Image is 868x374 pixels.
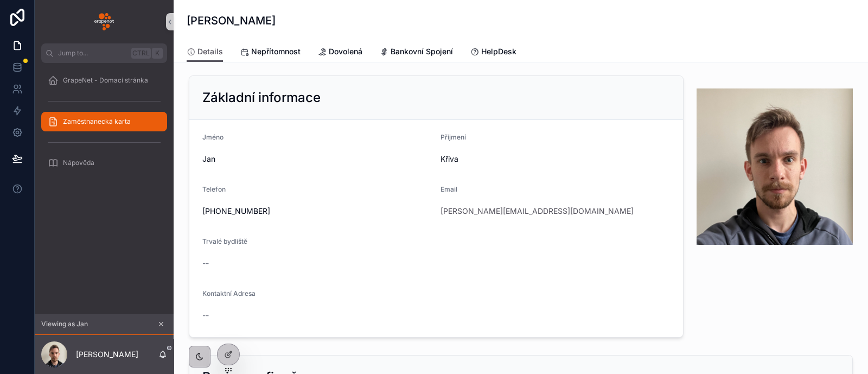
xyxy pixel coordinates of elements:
[202,206,432,217] span: [PHONE_NUMBER]
[441,154,670,164] span: Křiva
[202,185,226,193] span: Telefon
[153,49,162,58] span: K
[251,46,301,57] span: Nepřítomnost
[441,206,634,217] a: [PERSON_NAME][EMAIL_ADDRESS][DOMAIN_NAME]
[41,71,167,90] a: GrapeNet - Domací stránka
[441,133,466,141] span: Příjmení
[481,46,516,57] span: HelpDesk
[202,289,256,297] span: Kontaktní Adresa
[41,43,167,63] button: Jump to...CtrlK
[318,42,362,64] a: Dovolená
[76,349,138,360] p: [PERSON_NAME]
[380,42,453,64] a: Bankovní Spojení
[41,320,88,328] span: Viewing as Jan
[187,42,223,62] a: Details
[202,237,247,245] span: Trvalé bydliště
[391,46,453,57] span: Bankovní Spojení
[441,185,457,193] span: Email
[202,154,432,164] span: Jan
[697,88,853,245] img: ulist-att2wYcsLQXJK0Q4K20704-IMG_1071-3.jpg
[94,13,114,30] img: App logo
[41,112,167,131] a: Zaměstnanecká karta
[240,42,301,64] a: Nepřítomnost
[197,46,223,57] span: Details
[63,76,148,85] span: GrapeNet - Domací stránka
[63,117,131,126] span: Zaměstnanecká karta
[131,48,151,59] span: Ctrl
[63,159,94,167] span: Nápověda
[41,153,167,173] a: Nápověda
[202,89,321,106] h2: Základní informace
[202,133,224,141] span: Jméno
[470,42,516,64] a: HelpDesk
[58,49,127,58] span: Jump to...
[187,13,276,28] h1: [PERSON_NAME]
[202,258,209,269] span: --
[202,310,209,321] span: --
[329,46,362,57] span: Dovolená
[35,63,174,187] div: scrollable content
